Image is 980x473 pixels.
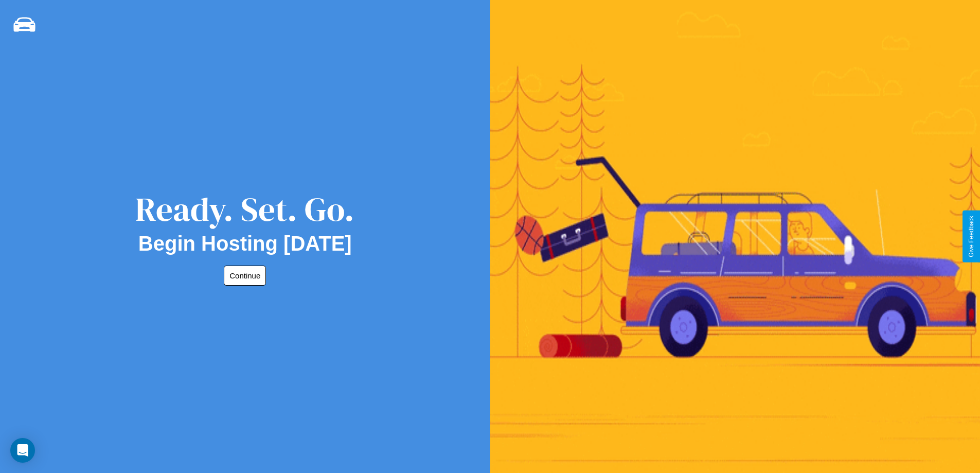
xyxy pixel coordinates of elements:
h2: Begin Hosting [DATE] [138,232,352,255]
div: Ready. Set. Go. [135,186,354,232]
button: Continue [224,266,266,286]
div: Give Feedback [968,216,975,257]
div: Open Intercom Messenger [10,438,35,463]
